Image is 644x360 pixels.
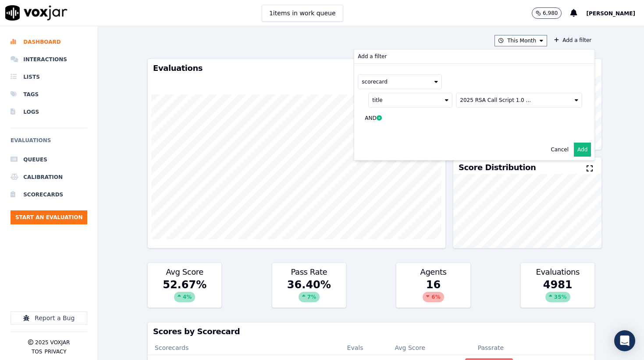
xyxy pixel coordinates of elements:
div: 52.67 % [148,278,221,308]
a: Queues [11,151,87,168]
a: Calibration [11,168,87,186]
button: 2025 RSA Call Script 1.0 ... [456,93,582,108]
button: Add a filterAdd a filter scorecard title 2025 RSA Call Script 1.0 ... AND Cancel Add [551,35,595,45]
div: 6 % [423,292,444,302]
button: Add [574,143,591,157]
div: 7 % [299,292,320,302]
th: Avg Score [388,341,459,355]
button: [PERSON_NAME] [586,8,644,18]
button: 6,980 [532,7,562,19]
p: Add a filter [358,53,387,60]
p: 2025 Voxjar [35,339,70,346]
a: Tags [11,86,87,103]
div: Open Intercom Messenger [614,330,635,351]
div: 16 [396,278,470,308]
h3: Score Distribution [459,164,536,171]
button: 1items in work queue [262,5,343,21]
div: 2025 RSA Call Script 1.0 ... [460,97,531,104]
h3: Avg Score [153,268,216,276]
button: Cancel [551,146,569,153]
button: Report a Bug [11,311,87,325]
button: scorecard [358,74,442,89]
a: Scorecards [11,186,87,203]
img: voxjar logo [5,5,68,21]
a: Lists [11,68,87,86]
h3: Pass Rate [278,268,341,276]
th: Scorecards [148,341,340,355]
button: This Month [495,35,547,46]
a: Dashboard [11,33,87,51]
button: AND [358,108,392,129]
h3: Agents [402,268,465,276]
h6: Evaluations [11,135,87,151]
button: 6,980 [532,7,570,19]
span: [PERSON_NAME] [586,10,635,17]
button: title [368,93,452,108]
th: Passrate [458,341,523,355]
div: 35 % [545,292,570,302]
button: Privacy [44,348,66,355]
h3: Scores by Scorecard [153,328,589,336]
th: Evals [340,341,388,355]
a: Interactions [11,51,87,68]
h3: Evaluations [526,268,589,276]
p: 6,980 [543,10,558,17]
div: 4981 [521,278,594,308]
button: TOS [32,348,42,355]
a: Logs [11,103,87,121]
button: Start an Evaluation [11,210,87,224]
div: 4 % [174,292,195,302]
h3: Evaluations [153,64,440,72]
div: 36.40 % [272,278,346,308]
